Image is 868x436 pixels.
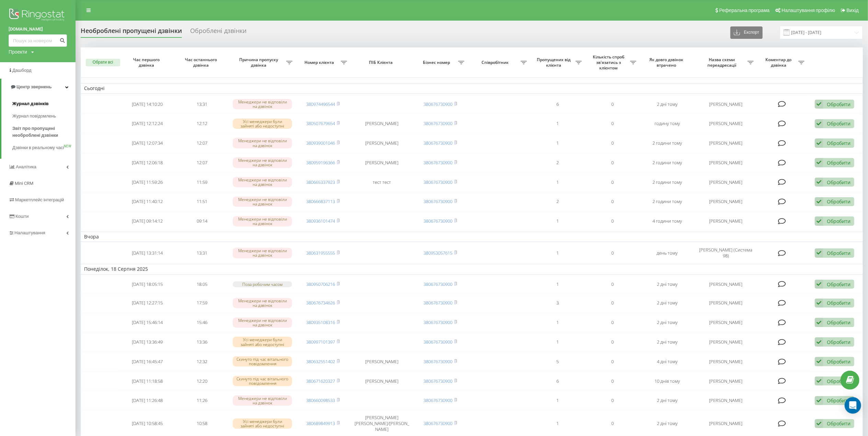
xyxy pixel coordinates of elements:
td: 11:51 [174,193,229,211]
a: 380950706216 [306,281,335,287]
span: Бізнес номер [417,60,459,65]
span: Маркетплейс інтеграцій [15,197,64,202]
td: [PERSON_NAME] [695,212,757,230]
td: годину тому [640,114,695,133]
td: [DATE] 18:05:15 [120,276,175,293]
td: [PERSON_NAME] [350,134,413,152]
td: 2 дні тому [640,95,695,113]
div: Менеджери не відповіли на дзвінок [233,395,292,406]
a: 380671620327 [306,378,335,384]
span: Номер клієнта [299,60,341,65]
a: 380936101474 [306,218,335,224]
td: [PERSON_NAME] [695,391,757,410]
td: 2 дні тому [640,294,695,312]
span: Кількість спроб зв'язатись з клієнтом [589,54,630,70]
span: ПІБ Клієнта [357,60,407,65]
td: [PERSON_NAME] [695,193,757,211]
td: 0 [585,294,640,312]
td: 13:36 [174,333,229,351]
td: [DATE] 15:46:14 [120,313,175,332]
span: Час першого дзвінка [126,57,169,68]
a: 380676730900 [424,300,452,306]
td: 2 години тому [640,173,695,191]
div: Менеджери не відповіли на дзвінок [233,197,292,207]
td: 0 [585,372,640,390]
div: Менеджери не відповіли на дзвінок [233,177,292,187]
div: Обробити [827,250,850,256]
a: 380676730900 [424,140,452,146]
td: 2 дні тому [640,313,695,332]
td: 4 години тому [640,212,695,230]
div: Менеджери не відповіли на дзвінок [233,248,292,258]
td: 0 [585,411,640,436]
td: [PERSON_NAME] [695,411,757,436]
td: 0 [585,154,640,172]
td: [PERSON_NAME] [695,95,757,113]
a: 380676730900 [424,101,452,107]
td: 12:07 [174,154,229,172]
div: Необроблені пропущені дзвінки [81,27,182,38]
td: [DATE] 11:59:26 [120,173,175,191]
div: Обробити [827,101,850,108]
div: Проекти [9,48,27,55]
td: [DATE] 12:07:34 [120,134,175,152]
a: 380689849913 [306,420,335,426]
a: 380676734626 [306,300,335,306]
a: 380665337923 [306,179,335,185]
td: 11:59 [174,173,229,191]
div: Оброблені дзвінки [190,27,246,38]
span: Як довго дзвінок втрачено [646,57,689,68]
td: 12:07 [174,134,229,152]
div: Обробити [827,218,850,224]
td: [PERSON_NAME] [350,114,413,133]
span: Центр звернень [16,84,51,89]
td: 1 [530,391,585,410]
a: Звіт про пропущені необроблені дзвінки [12,122,76,142]
div: Обробити [827,300,850,306]
td: [PERSON_NAME] [350,154,413,172]
td: [DATE] 14:10:20 [120,95,175,113]
td: [PERSON_NAME] [695,276,757,293]
td: 1 [530,134,585,152]
td: 0 [585,313,640,332]
td: [PERSON_NAME] [695,173,757,191]
td: [PERSON_NAME] [695,154,757,172]
div: Менеджери не відповіли на дзвінок [233,157,292,168]
a: 380676730900 [424,198,452,204]
td: [DATE] 16:45:47 [120,353,175,371]
div: Обробити [827,140,850,146]
div: Обробити [827,159,850,166]
div: Скинуто під час вітального повідомлення [233,376,292,386]
div: Обробити [827,339,850,345]
td: 13:31 [174,243,229,262]
span: Назва схеми переадресації [698,57,748,68]
a: 380676730900 [424,378,452,384]
a: Журнал повідомлень [12,110,76,122]
a: 380507679654 [306,120,335,126]
td: день тому [640,243,695,262]
a: 380676730900 [424,339,452,345]
td: [DATE] 10:58:45 [120,411,175,436]
span: Дзвінки в реальному часі [12,144,64,151]
div: Менеджери не відповіли на дзвінок [233,138,292,148]
td: [PERSON_NAME] [PERSON_NAME]/[PERSON_NAME] [350,411,413,436]
td: Сьогодні [81,83,863,93]
div: Обробити [827,198,850,205]
td: Понеділок, 18 Серпня 2025 [81,264,863,274]
td: тест тест [350,173,413,191]
td: [PERSON_NAME] [695,114,757,133]
a: 380666837113 [306,198,335,204]
td: 1 [530,313,585,332]
td: [PERSON_NAME] (Система 98) [695,243,757,262]
a: 380676730900 [424,159,452,166]
td: [PERSON_NAME] [695,294,757,312]
td: 4 дні тому [640,353,695,371]
td: 0 [585,173,640,191]
span: Звіт про пропущені необроблені дзвінки [12,125,72,139]
td: 12:32 [174,353,229,371]
span: Журнал повідомлень [12,113,56,120]
td: 15:46 [174,313,229,332]
td: [DATE] 11:18:58 [120,372,175,390]
td: 1 [530,243,585,262]
td: 1 [530,411,585,436]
